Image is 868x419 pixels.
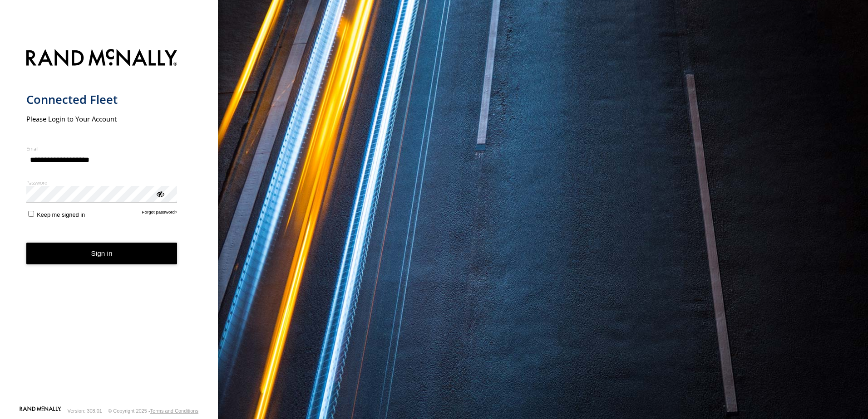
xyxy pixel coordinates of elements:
a: Forgot password? [142,209,178,218]
input: Keep me signed in [28,211,34,217]
div: © Copyright 2025 - [108,408,198,414]
a: Terms and Conditions [150,408,198,414]
img: Rand McNally [26,47,178,70]
label: Password [26,179,178,186]
span: Keep me signed in [37,211,85,218]
label: Email [26,145,178,152]
div: ViewPassword [155,189,164,198]
form: main [26,44,192,405]
h2: Please Login to Your Account [26,114,178,123]
button: Sign in [26,243,178,265]
a: Visit our Website [20,406,61,415]
div: Version: 308.01 [68,408,102,414]
h1: Connected Fleet [26,92,178,107]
